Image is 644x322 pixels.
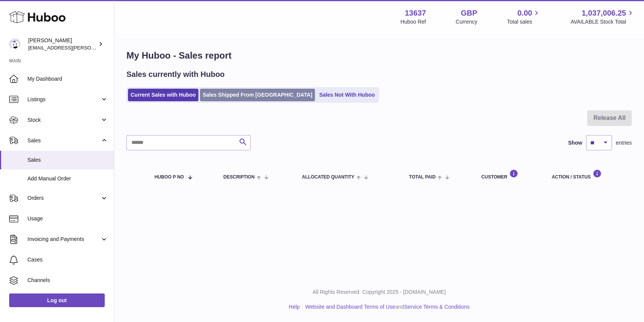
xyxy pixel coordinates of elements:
span: Total sales [507,18,541,26]
h2: Sales currently with Huboo [126,69,225,80]
span: [EMAIL_ADDRESS][PERSON_NAME][DOMAIN_NAME] [28,45,153,51]
div: Customer [481,169,537,180]
li: and [303,303,470,311]
a: Log out [9,293,105,307]
div: [PERSON_NAME] [28,37,97,51]
div: Action / Status [552,169,624,180]
span: Total paid [409,175,436,180]
a: Sales Not With Huboo [316,89,377,101]
a: Current Sales with Huboo [128,89,198,101]
span: Sales [27,137,100,144]
a: Help [289,304,300,310]
span: entries [616,139,632,147]
span: Cases [27,256,108,263]
div: Currency [456,18,478,26]
span: AVAILABLE Stock Total [570,18,635,26]
span: Stock [27,116,100,124]
img: jonny@ledda.co [9,38,21,50]
span: Listings [27,96,100,103]
a: Website and Dashboard Terms of Use [305,304,395,310]
span: Sales [27,156,108,164]
span: 0.00 [518,8,532,18]
span: Huboo P no [155,175,184,180]
span: Invoicing and Payments [27,236,100,243]
a: 1,037,006.25 AVAILABLE Stock Total [570,8,635,26]
strong: 13637 [405,8,426,18]
a: 0.00 Total sales [507,8,541,26]
span: 1,037,006.25 [582,8,626,18]
span: Description [224,175,255,180]
a: Sales Shipped From [GEOGRAPHIC_DATA] [200,89,315,101]
label: Show [568,139,582,147]
span: Orders [27,194,100,202]
span: ALLOCATED Quantity [302,175,355,180]
a: Service Terms & Conditions [404,304,470,310]
h1: My Huboo - Sales report [126,49,632,62]
span: Add Manual Order [27,175,108,182]
strong: GBP [461,8,477,18]
span: Channels [27,277,108,284]
span: Usage [27,215,108,222]
span: My Dashboard [27,75,108,83]
div: Huboo Ref [401,18,426,26]
p: All Rights Reserved. Copyright 2025 - [DOMAIN_NAME] [120,289,638,296]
